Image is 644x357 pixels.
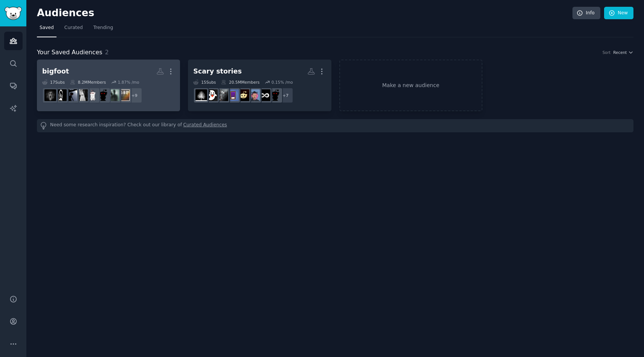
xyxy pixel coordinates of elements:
div: Sort [603,50,611,55]
img: creepy [217,89,228,101]
div: 15 Sub s [193,80,216,85]
div: + 7 [278,87,293,103]
img: Humanoidencounters [66,89,77,101]
img: horrorstories [227,89,239,101]
div: 1.87 % /mo [118,80,139,85]
span: Trending [93,25,113,31]
img: HorrorNarrations [259,89,270,101]
div: + 9 [127,87,142,103]
img: ParanormalReddit [108,89,119,101]
a: Saved [37,22,56,37]
div: 17 Sub s [42,80,65,85]
button: Recent [613,50,633,55]
img: RedditHorrorStories [238,89,249,101]
div: Scary stories [193,67,242,76]
a: Scary stories15Subs20.5MMembers0.15% /mo+7creepyencountersHorrorNarrationsCreepystoriesRedditHorr... [188,60,331,111]
a: Trending [91,22,116,37]
img: creepyencounters [97,89,109,101]
img: TrueScaryStories [206,89,218,101]
img: Unexplained [118,89,130,101]
a: Make a new audience [339,60,482,111]
img: Ghosts [76,89,88,101]
img: Paranormal_Evidence [55,89,67,101]
a: New [604,7,633,20]
img: creepyencounters [269,89,281,101]
span: Your Saved Audiences [37,48,102,57]
img: Paranormal [87,89,98,101]
div: 20.5M Members [221,80,259,85]
span: 2 [105,49,109,56]
span: Recent [613,50,627,55]
a: Info [572,7,600,20]
img: scarystories [195,89,207,101]
img: Creepystories [248,89,260,101]
div: 8.2M Members [70,80,106,85]
a: bigfoot17Subs8.2MMembers1.87% /mo+9UnexplainedParanormalRedditcreepyencountersParanormalGhostsHum... [37,60,180,111]
span: Curated [64,25,83,31]
span: Saved [40,25,54,31]
div: Need some research inspiration? Check out our library of [37,119,633,132]
div: bigfoot [42,67,69,76]
a: Curated [62,22,85,37]
a: Curated Audiences [183,122,227,130]
img: GummySearch logo [5,7,22,20]
img: ParanormalEncounters [44,89,56,101]
h2: Audiences [37,7,572,19]
div: 0.15 % /mo [272,80,293,85]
